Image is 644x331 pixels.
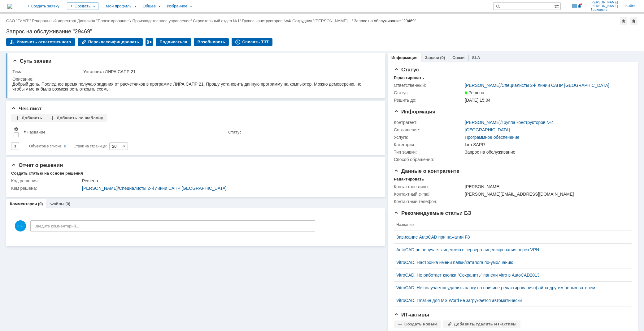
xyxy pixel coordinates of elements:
span: Суть заявки [12,58,51,64]
a: Группа конструкторов №4 [242,19,290,23]
a: [PERSON_NAME] [465,83,500,88]
div: [PERSON_NAME][EMAIL_ADDRESS][DOMAIN_NAME] [465,192,628,197]
div: Установка ЛИРА САПР 21 [83,69,375,74]
a: VitroCAD. Не работает кнопка "Сохранить" панели vitro в AutoCAD2013 [396,273,624,278]
div: / [32,19,77,23]
div: Описание: [12,77,376,82]
span: Расширенный поиск [554,3,560,9]
a: [PERSON_NAME] [465,120,500,125]
a: VitroCAD. Плагин для MS Word не загружается автоматически [396,298,624,303]
div: / [465,83,609,88]
div: Сделать домашней страницей [630,17,637,25]
span: Рекомендуемые статьи БЗ [394,210,471,216]
div: Название [27,130,46,134]
div: (0) [38,202,43,206]
i: Строк на странице: [29,142,107,150]
div: (0) [440,55,445,60]
a: Строительный отдел №1 [193,19,240,23]
span: ИТ-активы [394,312,429,318]
a: [PERSON_NAME] [82,186,118,191]
div: Добавить в избранное [620,17,627,25]
a: VitroCAD. Настройка имени папки/каталога по-умолчанию [396,260,624,265]
div: Решено [82,178,375,183]
div: Соглашение: [394,127,463,132]
a: Сотрудник "[PERSON_NAME]… [292,19,351,23]
a: Производственное управление [133,19,191,23]
a: ОАО "ГИАП" [6,19,29,23]
div: Тип заявки: [394,150,463,155]
div: Контактный e-mail: [394,192,463,197]
span: [DATE] 15:04 [465,98,490,103]
div: Решить до: [394,98,463,103]
div: [PERSON_NAME] [465,184,628,189]
a: AutoCAD не получает лицензию с сервера лицензирования через VPN [396,247,624,252]
div: Редактировать [394,177,424,182]
a: [GEOGRAPHIC_DATA] [465,127,510,132]
a: Генеральный директор [32,19,75,23]
div: Ответственный: [394,83,463,88]
div: Работа с массовостью [146,38,153,46]
span: Решена [465,90,484,95]
div: Статус: [394,90,463,95]
div: Услуга: [394,135,463,140]
div: Тема: [12,69,82,74]
div: Lira SAPR [465,142,628,147]
a: Задачи [425,55,439,60]
div: / [133,19,193,23]
div: / [193,19,242,23]
a: Специалисты 2-й линии САПР [GEOGRAPHIC_DATA] [119,186,227,191]
div: Редактировать [394,75,424,80]
th: Название [21,124,226,140]
div: Кем решена: [11,186,81,191]
th: Название [394,219,627,231]
div: / [82,186,375,191]
div: (0) [65,202,70,206]
a: Файлы [50,202,64,206]
a: Перейти на домашнюю страницу [7,4,12,9]
span: Информация [394,109,435,115]
span: Борисовна [590,8,618,12]
a: Зависание AutoCAD при нажатии F8 [396,235,624,240]
div: Код решения: [11,178,81,183]
a: VitroCAD. Не получается удалить папку по причине редактирования файла другим пользователем [396,285,624,290]
div: 0 [64,142,66,150]
div: Способ обращения: [394,157,463,162]
div: Создать [67,2,98,10]
img: logo [7,4,12,9]
div: Создать статью на основе решения [11,171,83,176]
a: Комментарии [10,202,37,206]
span: Объектов в списке: [29,144,62,148]
div: / [292,19,354,23]
div: / [6,19,32,23]
a: Дивизион "Проектирование" [77,19,130,23]
a: Связи [452,55,464,60]
span: Отчет о решении [11,162,63,168]
div: Контактное лицо: [394,184,463,189]
a: Группа конструкторов №4 [502,120,554,125]
a: Информация [391,55,417,60]
div: Запрос на обслуживание "29469" [6,28,638,35]
div: / [242,19,292,23]
th: Статус [226,124,375,140]
div: Контактный телефон: [394,199,463,204]
div: Категория: [394,142,463,147]
span: Данные о контрагенте [394,168,459,174]
div: Статус [228,130,241,134]
div: Контрагент: [394,120,463,125]
a: SLA [472,55,480,60]
span: Настройки [14,127,19,132]
span: Чек-лист [11,106,42,112]
span: ШС [15,220,26,231]
span: [PERSON_NAME] [590,1,618,4]
span: Статус [394,67,419,73]
span: [PERSON_NAME] [590,4,618,8]
div: / [465,120,554,125]
div: / [77,19,132,23]
div: Запрос на обслуживание [465,150,628,155]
